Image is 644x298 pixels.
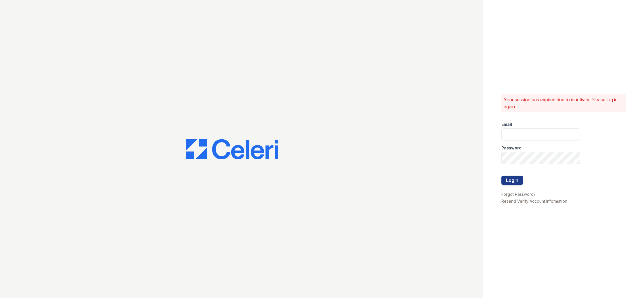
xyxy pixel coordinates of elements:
p: Your session has expired due to inactivity. Please log in again. [504,96,623,110]
button: Login [501,176,523,185]
img: CE_Logo_Blue-a8612792a0a2168367f1c8372b55b34899dd931a85d93a1a3d3e32e68fde9ad4.png [186,139,278,160]
a: Resend Verify Account Information [501,199,567,204]
label: Password [501,145,522,151]
a: Forgot Password? [501,192,536,197]
label: Email [501,122,512,127]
